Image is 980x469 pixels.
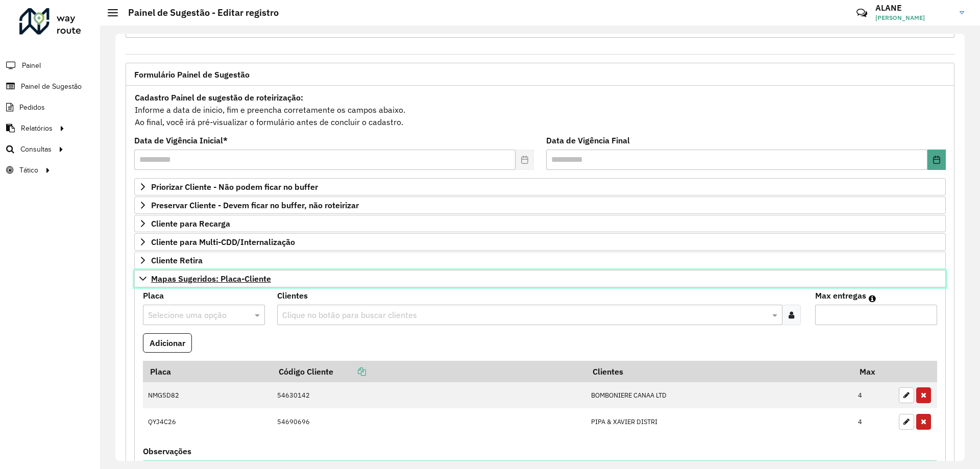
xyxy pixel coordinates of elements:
h3: ALANE [875,3,952,13]
td: 54630142 [272,382,585,409]
a: Cliente para Multi-CDD/Internalização [134,233,946,251]
th: Código Cliente [272,361,585,382]
th: Placa [143,361,272,382]
a: Cliente para Recarga [134,215,946,232]
label: Observações [143,445,191,457]
a: Priorizar Cliente - Não podem ficar no buffer [134,178,946,195]
label: Data de Vigência Final [546,134,630,146]
span: Painel [22,60,41,71]
h2: Painel de Sugestão - Editar registro [118,7,279,18]
span: Relatórios [21,123,53,134]
span: Cliente para Multi-CDD/Internalização [151,238,295,246]
span: Priorizar Cliente - Não podem ficar no buffer [151,183,318,191]
span: Tático [19,165,38,176]
td: PIPA & XAVIER DISTRI [585,408,853,435]
td: BOMBONIERE CANAA LTD [585,382,853,409]
a: Mapas Sugeridos: Placa-Cliente [134,270,946,287]
span: Painel de Sugestão [21,81,82,92]
td: 4 [853,408,894,435]
label: Max entregas [815,289,866,302]
span: Preservar Cliente - Devem ficar no buffer, não roteirizar [151,201,359,209]
button: Choose Date [927,150,946,170]
div: Informe a data de inicio, fim e preencha corretamente os campos abaixo. Ao final, você irá pré-vi... [134,91,946,129]
td: NMG5D82 [143,382,272,409]
label: Data de Vigência Inicial [134,134,228,146]
span: Formulário Painel de Sugestão [134,70,250,79]
span: Cliente Retira [151,256,203,264]
strong: Cadastro Painel de sugestão de roteirização: [135,92,303,103]
span: [PERSON_NAME] [875,13,952,22]
th: Clientes [585,361,853,382]
a: Preservar Cliente - Devem ficar no buffer, não roteirizar [134,196,946,214]
td: QYJ4C26 [143,408,272,435]
em: Máximo de clientes que serão colocados na mesma rota com os clientes informados [869,294,876,303]
span: Cliente para Recarga [151,219,230,228]
td: 54690696 [272,408,585,435]
span: Mapas Sugeridos: Placa-Cliente [151,275,271,283]
a: Contato Rápido [851,2,873,24]
td: 4 [853,382,894,409]
label: Placa [143,289,164,302]
label: Clientes [277,289,308,302]
span: Consultas [20,144,52,155]
a: Cliente Retira [134,252,946,269]
button: Adicionar [143,333,192,353]
span: Pedidos [19,102,45,113]
a: Copiar [333,366,366,377]
th: Max [853,361,894,382]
